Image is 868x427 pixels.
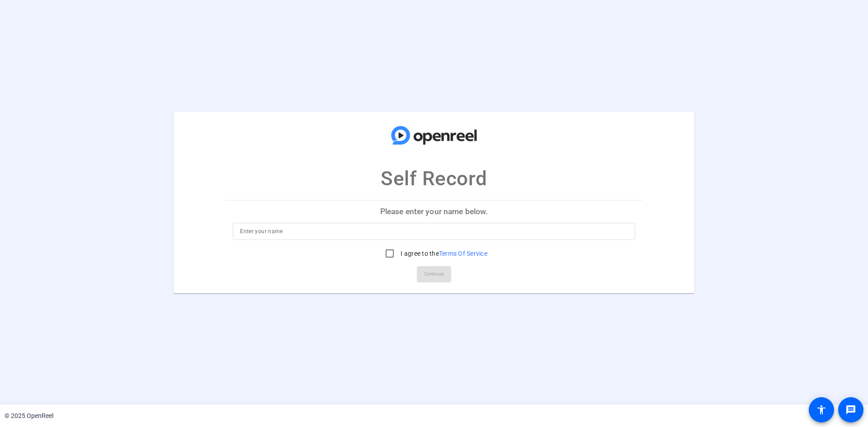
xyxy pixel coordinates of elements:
p: Self Record [381,164,487,193]
mat-icon: accessibility [816,404,827,415]
div: © 2025 OpenReel [5,411,53,421]
a: Terms Of Service [439,250,487,257]
label: I agree to the [399,249,487,258]
img: company-logo [389,120,479,150]
p: Please enter your name below. [226,201,642,222]
mat-icon: message [845,404,856,415]
input: Enter your name [240,226,628,237]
